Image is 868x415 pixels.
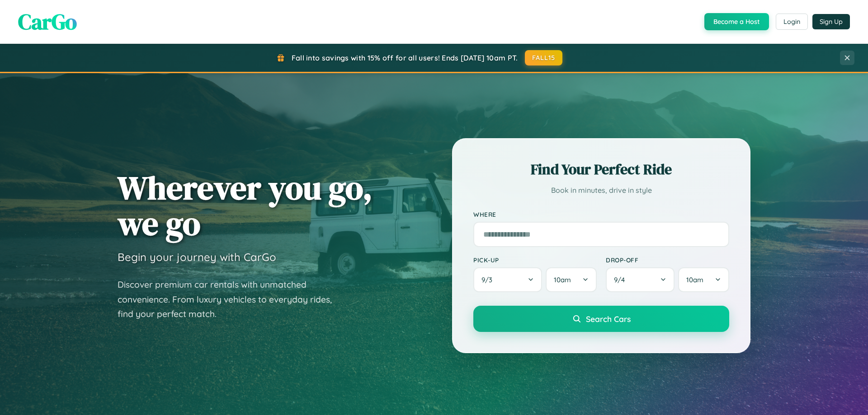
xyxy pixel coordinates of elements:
[678,267,729,292] button: 10am
[614,275,629,284] span: 9 / 4
[18,7,77,37] span: CarGo
[812,14,850,29] button: Sign Up
[473,184,729,197] p: Book in minutes, drive in style
[473,267,542,292] button: 9/3
[473,159,729,179] h2: Find Your Perfect Ride
[546,267,597,292] button: 10am
[554,275,571,284] span: 10am
[606,256,729,264] label: Drop-off
[473,256,597,264] label: Pick-up
[525,50,563,65] button: FALL15
[606,267,675,292] button: 9/4
[473,210,729,218] label: Where
[118,170,373,241] h1: Wherever you go, we go
[118,250,276,264] h3: Begin your journey with CarGo
[292,53,518,62] span: Fall into savings with 15% off for all users! Ends [DATE] 10am PT.
[118,277,344,322] p: Discover premium car rentals with unmatched convenience. From luxury vehicles to everyday rides, ...
[586,314,631,324] span: Search Cars
[686,275,703,284] span: 10am
[473,306,729,332] button: Search Cars
[704,13,769,30] button: Become a Host
[481,275,497,284] span: 9 / 3
[776,14,808,30] button: Login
